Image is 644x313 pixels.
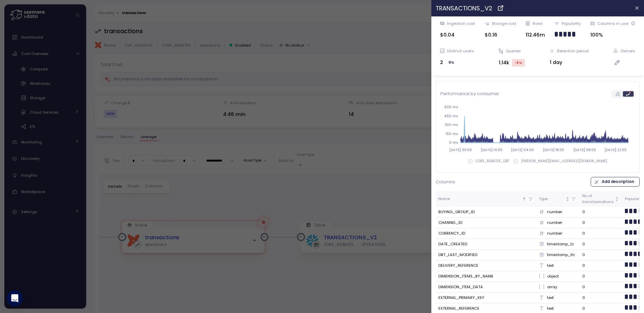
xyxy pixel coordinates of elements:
[449,148,472,152] tspan: [DATE] 00:00
[547,252,575,257] p: timestamp_ltz
[602,177,634,186] span: Add description
[438,241,467,247] div: DATE_CREATED
[438,295,484,301] div: EXTERNAL_PRIMARY_KEY
[547,306,554,311] p: text
[580,260,622,271] td: 0
[476,159,509,164] p: CORE_REBATES_DBT
[438,220,462,226] div: CHANNEL_ID
[438,196,521,202] div: Name
[605,148,627,152] tspan: [DATE] 22:00
[547,241,574,247] p: timestamp_tz
[536,191,579,207] th: TypeNot sorted
[438,209,475,215] div: BUYING_GROUP_ID
[438,273,493,279] div: DIMENSION_ITEMS_BY_NAME
[565,197,570,201] div: Not sorted
[449,140,458,145] tspan: 0 ms
[539,196,564,202] div: Type
[580,191,622,207] th: No oftransformationsNot sorted
[580,282,622,293] td: 0
[547,284,557,290] p: array
[547,273,559,279] p: object
[522,197,527,201] div: Sorted ascending
[580,271,622,282] td: 0
[547,220,562,225] p: number
[436,179,455,185] p: Columns
[436,191,536,207] th: NameSorted ascending
[615,197,620,201] div: Not sorted
[438,231,465,237] div: CURRENCY_ID
[573,148,596,152] tspan: [DATE] 08:00
[547,231,562,236] p: number
[547,295,554,300] p: text
[580,239,622,250] td: 0
[580,250,622,260] td: 0
[580,228,622,239] td: 0
[481,148,502,152] tspan: [DATE] 14:00
[438,252,477,258] div: DBT_LAST_MODIFIED
[521,159,607,164] p: [PERSON_NAME][EMAIL_ADDRESS][DOMAIN_NAME]
[511,148,534,152] tspan: [DATE] 04:00
[591,177,640,187] button: Add description
[580,293,622,303] td: 0
[547,209,562,214] p: number
[582,193,614,205] div: No of transformations
[543,148,565,152] tspan: [DATE] 18:00
[7,290,23,306] div: Open Intercom Messenger
[580,207,622,217] td: 0
[547,263,554,268] p: text
[438,306,479,312] div: EXTERNAL_REFERENCE
[438,263,478,269] div: DELIVERY_REFERENCE
[580,217,622,228] td: 0
[438,284,483,290] div: DIMENSION_ITEM_DATA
